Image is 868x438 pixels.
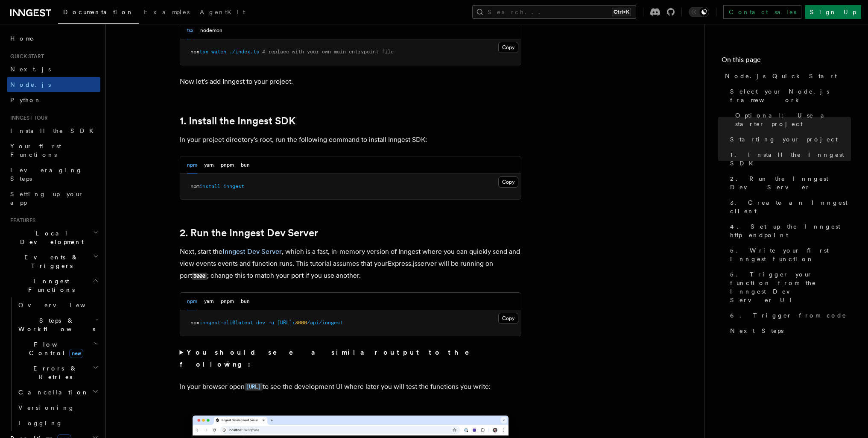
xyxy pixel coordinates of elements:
[199,49,208,55] span: tsx
[180,347,521,370] summary: You should see a similar output to the following:
[7,123,100,138] a: Install the SDK
[241,293,250,310] button: bun
[180,381,521,393] p: In your browser open to see the development UI where later you will test the functions you write:
[727,267,851,308] a: 5. Trigger your function from the Inngest Dev Server UI
[735,111,851,128] span: Optional: Use a starter project
[7,277,92,294] span: Inngest Functions
[730,246,851,263] span: 5. Write your first Inngest function
[221,293,234,310] button: pnpm
[722,55,851,68] h4: On this page
[722,68,851,84] a: Node.js Quick Start
[187,22,193,39] button: tsx
[18,420,63,426] span: Logging
[498,176,518,188] button: Copy
[69,349,83,358] span: new
[730,311,847,320] span: 6. Trigger from code
[229,49,259,55] span: ./index.ts
[498,313,518,324] button: Copy
[10,81,51,88] span: Node.js
[256,320,265,326] span: dev
[187,156,197,174] button: npm
[190,49,199,55] span: npx
[200,9,245,15] span: AgentKit
[7,226,100,250] button: Local Development
[192,273,207,280] code: 3000
[10,191,84,206] span: Setting up your app
[7,62,100,77] a: Next.js
[10,66,51,73] span: Next.js
[222,247,282,256] a: Inngest Dev Server
[7,186,100,210] a: Setting up your app
[727,308,851,323] a: 6. Trigger from code
[63,9,134,15] span: Documentation
[7,53,44,60] span: Quick start
[307,320,343,326] span: /api/inngest
[58,3,139,24] a: Documentation
[727,171,851,195] a: 2. Run the Inngest Dev Server
[199,320,253,326] span: inngest-cli@latest
[277,320,295,326] span: [URL]:
[689,7,709,17] button: Toggle dark mode
[15,415,100,431] a: Logging
[200,22,222,39] button: nodemon
[245,382,263,391] a: [URL]
[15,388,89,397] span: Cancellation
[180,246,521,282] p: Next, start the , which is a fast, in-memory version of Inngest where you can quickly send and vi...
[18,404,75,411] span: Versioning
[204,156,214,174] button: yarn
[10,167,82,182] span: Leveraging Steps
[730,198,851,215] span: 3. Create an Inngest client
[15,340,94,357] span: Flow Control
[730,135,838,144] span: Starting your project
[727,195,851,219] a: 3. Create an Inngest client
[180,76,521,88] p: Now let's add Inngest to your project.
[15,400,100,415] a: Versioning
[472,5,636,19] button: Search...Ctrl+K
[7,297,100,431] div: Inngest Functions
[7,250,100,273] button: Events & Triggers
[727,132,851,147] a: Starting your project
[223,183,244,189] span: inngest
[498,42,518,53] button: Copy
[262,49,394,55] span: # replace with your own main entrypoint file
[7,138,100,162] a: Your first Functions
[204,293,214,310] button: yarn
[7,92,100,108] a: Python
[7,253,93,270] span: Events & Triggers
[295,320,307,326] span: 3000
[10,97,41,103] span: Python
[727,243,851,267] a: 5. Write your first Inngest function
[15,337,100,361] button: Flow Controlnew
[727,147,851,171] a: 1. Install the Inngest SDK
[730,150,851,168] span: 1. Install the Inngest SDK
[727,84,851,108] a: Select your Node.js framework
[144,9,190,15] span: Examples
[211,49,226,55] span: watch
[180,134,521,146] p: In your project directory's root, run the following command to install Inngest SDK:
[221,156,234,174] button: pnpm
[15,313,100,337] button: Steps & Workflows
[7,229,93,246] span: Local Development
[612,8,631,16] kbd: Ctrl+K
[268,320,274,326] span: -u
[727,323,851,338] a: Next Steps
[18,302,106,309] span: Overview
[15,364,93,381] span: Errors & Retries
[195,3,250,23] a: AgentKit
[190,183,199,189] span: npm
[199,183,220,189] span: install
[10,34,34,43] span: Home
[730,270,851,304] span: 5. Trigger your function from the Inngest Dev Server UI
[10,127,99,134] span: Install the SDK
[15,316,95,333] span: Steps & Workflows
[245,383,263,391] code: [URL]
[727,219,851,243] a: 4. Set up the Inngest http endpoint
[7,162,100,186] a: Leveraging Steps
[10,143,61,158] span: Your first Functions
[7,217,35,224] span: Features
[7,31,100,46] a: Home
[730,222,851,239] span: 4. Set up the Inngest http endpoint
[7,77,100,92] a: Node.js
[180,227,318,239] a: 2. Run the Inngest Dev Server
[180,348,482,368] strong: You should see a similar output to the following:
